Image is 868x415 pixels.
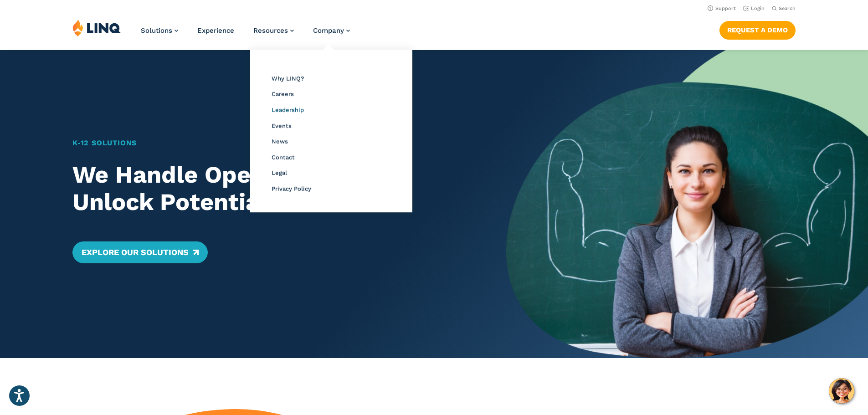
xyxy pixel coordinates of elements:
span: Company [313,26,344,35]
a: Login [743,5,765,11]
span: Resources [253,26,288,35]
h1: K‑12 Solutions [72,138,471,149]
a: Leadership [272,107,304,113]
a: Solutions [141,26,178,35]
button: Hello, have a question? Let’s chat. [829,378,854,404]
span: Solutions [141,26,172,35]
a: Company [313,26,350,35]
a: Request a Demo [719,21,796,39]
a: Legal [272,169,287,176]
button: Open Search Bar [772,5,796,12]
a: Events [272,123,292,129]
img: LINQ | K‑12 Software [72,19,121,36]
a: News [272,138,288,145]
a: Contact [272,154,295,161]
a: Support [708,5,736,11]
h2: We Handle Operations. You Unlock Potential. [72,161,471,216]
a: Careers [272,91,294,97]
nav: Button Navigation [719,19,796,39]
a: Explore Our Solutions [72,241,208,263]
span: Search [779,5,796,11]
nav: Primary Navigation [141,19,350,49]
a: Resources [253,26,294,35]
a: Why LINQ? [272,75,304,82]
img: Home Banner [506,50,868,358]
a: Privacy Policy [272,185,311,192]
a: Experience [197,26,234,35]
